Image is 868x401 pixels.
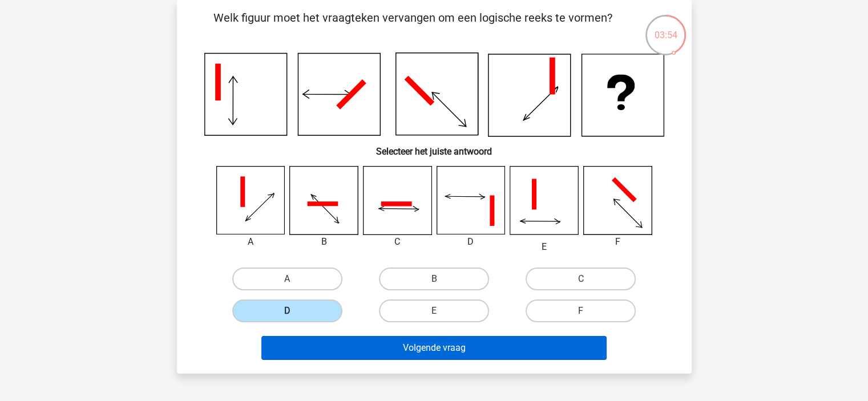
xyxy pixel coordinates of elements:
button: Volgende vraag [261,336,607,360]
label: B [379,268,489,290]
h6: Selecteer het juiste antwoord [195,137,673,157]
div: F [575,235,661,249]
div: E [501,240,587,254]
div: A [208,235,294,249]
label: C [526,268,636,290]
label: E [379,299,489,322]
div: C [354,235,441,249]
div: D [428,235,514,249]
label: A [232,268,342,290]
label: D [232,299,342,322]
div: 03:54 [644,14,687,42]
div: B [281,235,367,249]
p: Welk figuur moet het vraagteken vervangen om een logische reeks te vormen? [195,9,631,43]
label: F [526,299,636,322]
